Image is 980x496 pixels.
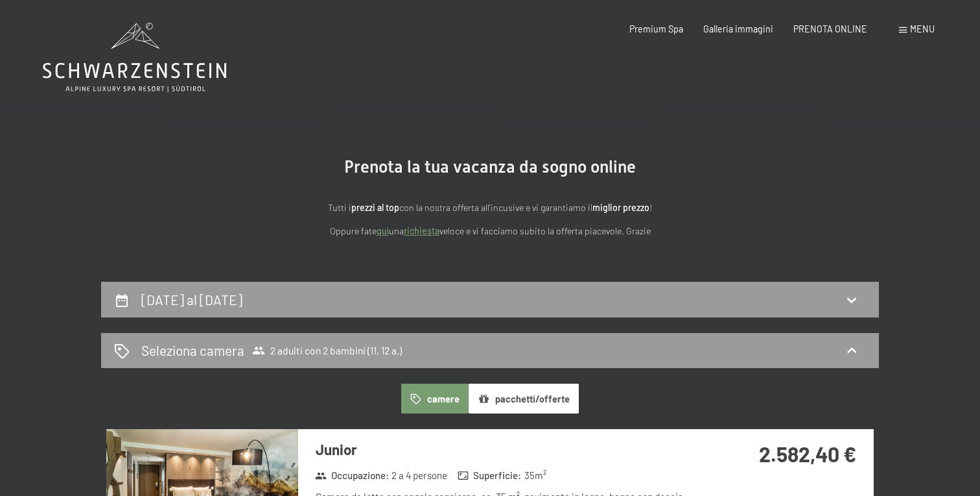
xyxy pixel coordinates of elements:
[315,469,389,482] strong: Occupazione :
[469,384,579,414] button: pacchetti/offerte
[316,440,701,460] h3: Junior
[401,384,469,414] button: camere
[377,225,389,236] a: quì
[205,201,775,216] p: Tutti i con la nostra offerta all'incusive e vi garantiamo il !
[759,441,856,466] strong: 2.582,40 €
[141,291,242,308] h2: [DATE] al [DATE]
[793,23,867,34] a: PRENOTA ONLINE
[629,23,683,34] a: Premium Spa
[351,202,399,213] strong: prezzi al top
[252,344,402,357] span: 2 adulti con 2 bambini (11, 12 a.)
[524,469,546,482] span: 35 m²
[141,341,244,360] h2: Seleziona camera
[910,23,935,34] span: Menu
[592,202,649,213] strong: miglior prezzo
[391,469,447,482] span: 2 a 4 persone
[458,469,522,482] strong: Superficie :
[344,157,636,177] span: Prenota la tua vacanza da sogno online
[703,23,773,34] a: Galleria immagini
[404,225,439,236] a: richiesta
[205,224,775,239] p: Oppure fate una veloce e vi facciamo subito la offerta piacevole. Grazie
